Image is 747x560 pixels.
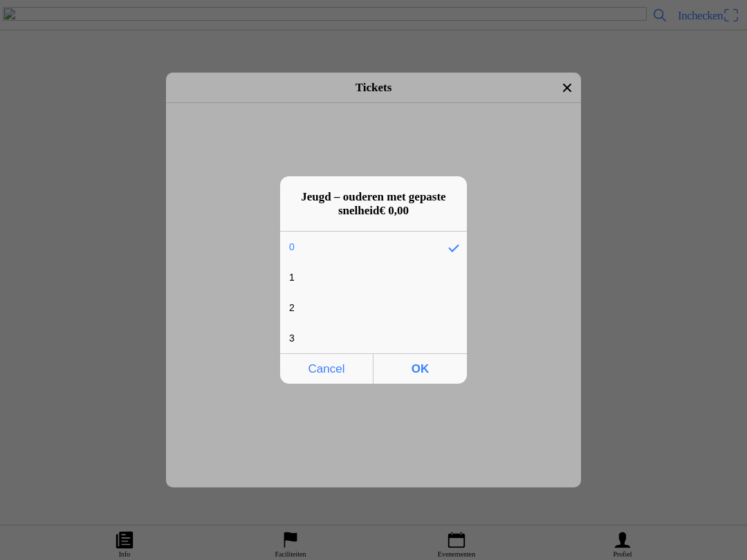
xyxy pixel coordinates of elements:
[280,232,446,261] div: 0
[284,355,369,383] span: Cancel
[280,324,446,353] div: 3
[280,263,446,292] div: 1
[291,190,456,218] h2: Jeugd – ouderen met gepaste snelheid€ 0,00
[373,353,467,384] button: OK
[280,293,446,322] div: 2
[280,353,373,384] button: Cancel
[378,355,463,383] span: OK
